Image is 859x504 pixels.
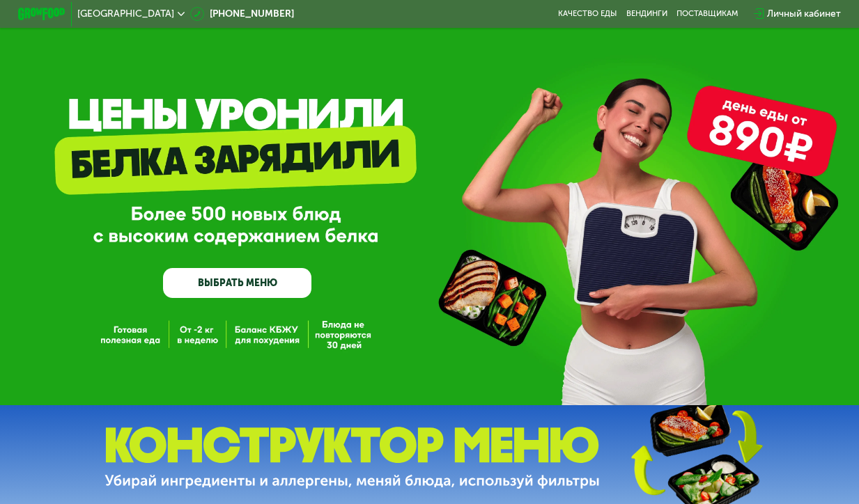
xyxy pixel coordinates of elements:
[163,268,311,298] a: ВЫБРАТЬ МЕНЮ
[558,9,617,19] a: Качество еды
[77,9,174,19] span: [GEOGRAPHIC_DATA]
[626,9,667,19] a: Вендинги
[190,7,293,22] a: [PHONE_NUMBER]
[676,9,738,19] div: поставщикам
[767,7,841,22] div: Личный кабинет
